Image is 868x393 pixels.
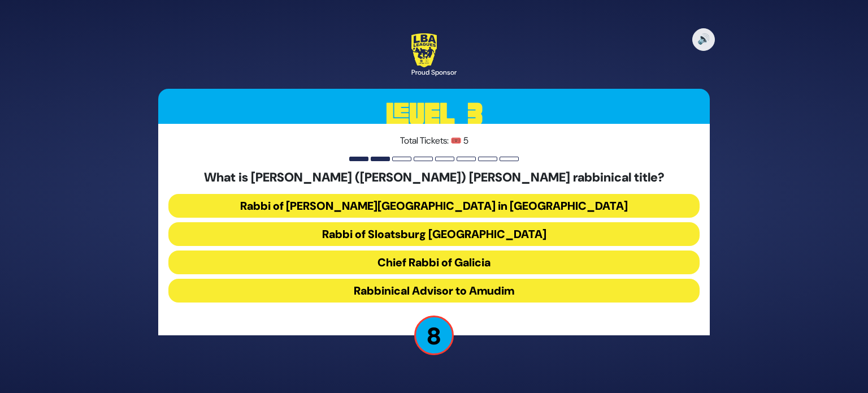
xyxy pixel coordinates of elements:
p: Total Tickets: 🎟️ 5 [168,134,700,148]
button: Rabbi of [PERSON_NAME][GEOGRAPHIC_DATA] in [GEOGRAPHIC_DATA] [168,194,700,218]
button: Rabbinical Advisor to Amudim [168,279,700,303]
h3: Level 3 [158,89,710,140]
div: Proud Sponsor [411,67,457,77]
img: LBA [411,33,437,67]
button: 🔊 [692,28,715,51]
h5: What is [PERSON_NAME] ([PERSON_NAME]) [PERSON_NAME] rabbinical title? [168,170,700,185]
button: Chief Rabbi of Galicia [168,251,700,274]
button: Rabbi of Sloatsburg [GEOGRAPHIC_DATA] [168,222,700,246]
p: 8 [414,316,454,355]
